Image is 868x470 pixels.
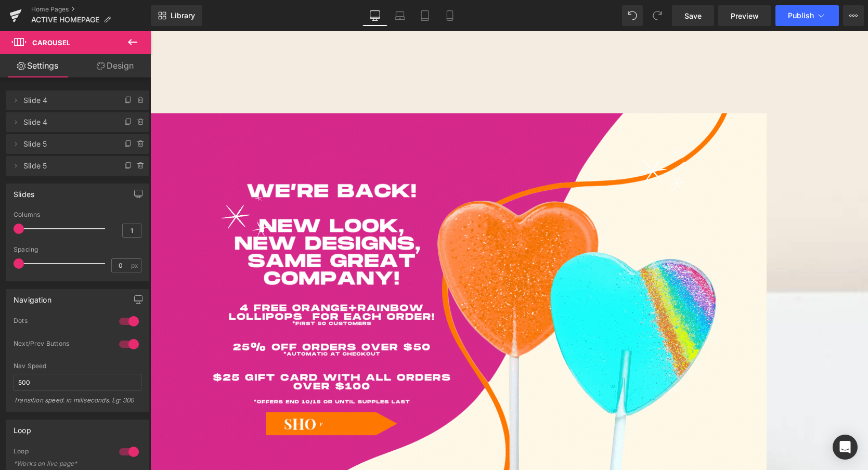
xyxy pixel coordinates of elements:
div: Spacing [14,246,141,253]
span: Slide 4 [23,90,111,110]
div: Navigation [14,290,51,304]
a: Tablet [412,5,437,26]
span: Carousel [32,38,70,47]
span: Save [684,10,702,21]
a: New Library [151,5,202,26]
div: Next/Prev Buttons [14,340,109,350]
button: Undo [622,5,643,26]
div: Open Intercom Messenger [833,435,858,460]
button: Publish [775,5,839,26]
div: *Works on live page* [14,460,107,467]
span: ACTIVE HOMEPAGE [31,16,99,24]
a: Design [77,54,153,77]
a: Laptop [387,5,412,26]
div: Transition speed. in miliseconds. Eg: 300 [14,396,141,411]
span: Slide 4 [23,112,111,132]
button: Redo [647,5,668,26]
div: Loop [14,420,31,435]
span: Slide 5 [23,156,111,176]
a: Desktop [362,5,387,26]
div: Dots [14,317,109,328]
span: Slide 5 [23,134,111,154]
a: Home Pages [31,5,151,14]
span: px [131,262,140,269]
div: Loop [14,447,109,458]
div: Nav Speed [14,362,141,370]
span: Library [171,11,195,20]
div: Slides [14,184,34,199]
a: Preview [718,5,771,26]
a: Mobile [437,5,462,26]
div: Columns [14,211,141,218]
span: Publish [788,11,814,20]
button: More [843,5,864,26]
span: Preview [731,10,759,21]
